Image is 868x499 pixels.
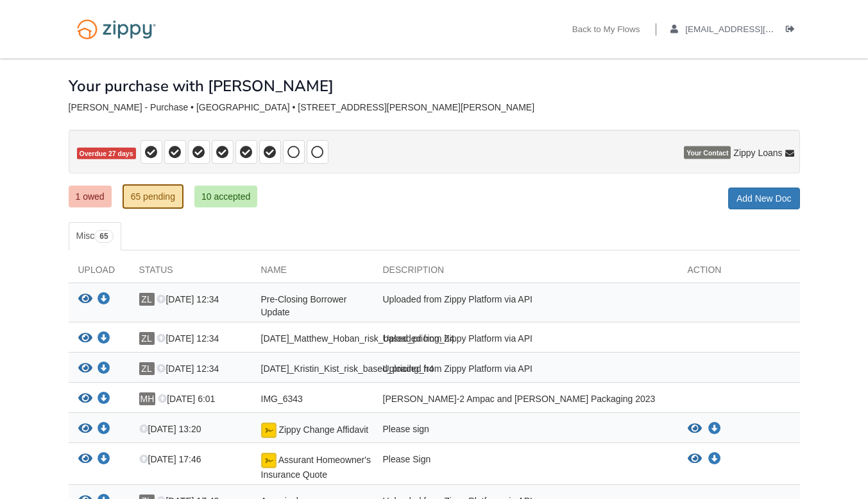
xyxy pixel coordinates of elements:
div: Uploaded from Zippy Platform via API [373,332,678,349]
img: Document fully signed [261,423,277,438]
button: View Zippy Change Affidavit [688,423,702,435]
span: Zippy Change Affidavit [278,425,368,435]
span: [DATE] 12:34 [157,363,219,374]
button: View Assurant Homeowner's Insurance Quote [78,453,92,466]
a: Download Zippy Change Affidavit [708,424,721,434]
div: [PERSON_NAME] - Purchase • [GEOGRAPHIC_DATA] • [STREET_ADDRESS][PERSON_NAME][PERSON_NAME] [69,102,800,113]
a: Back to My Flows [572,24,640,37]
a: 10 accepted [194,186,257,207]
div: Action [678,263,800,283]
a: Download Assurant Homeowner's Insurance Quote [708,454,721,464]
img: Logo [69,13,164,46]
div: Uploaded from Zippy Platform via API [373,293,678,319]
a: Download Pre-Closing Borrower Update [98,295,110,305]
span: IMG_6343 [261,394,303,404]
span: Overdue 27 days [77,148,136,160]
span: [DATE] 17:46 [139,454,201,464]
a: Download Assurant Homeowner's Insurance Quote [98,455,110,465]
button: View Assurant Homeowner's Insurance Quote [688,453,702,466]
span: 65 [94,230,113,243]
span: ZL [139,332,155,345]
div: Name [251,263,373,283]
span: [DATE] 12:34 [157,333,219,344]
div: Please Sign [373,453,678,481]
span: Assurant Homeowner's Insurance Quote [261,455,371,480]
span: [DATE]_Matthew_Hoban_risk_based_pricing_h4 [261,333,455,344]
span: Pre-Closing Borrower Update [261,294,347,317]
a: 65 pending [123,184,183,209]
span: Your Contact [684,146,731,159]
div: Description [373,263,678,283]
div: Uploaded from Zippy Platform via API [373,362,678,379]
span: [DATE]_Kristin_Kist_risk_based_pricing_h4 [261,363,434,374]
div: Status [130,263,251,283]
a: edit profile [670,24,833,37]
img: Document fully signed [261,453,277,468]
a: Add New Doc [728,188,800,209]
span: ZL [139,362,155,375]
div: Upload [69,263,130,283]
span: MH [139,392,156,405]
span: [DATE] 6:01 [158,394,215,404]
button: View Zippy Change Affidavit [78,423,92,436]
a: 1 owed [69,186,112,207]
a: Download 09-12-2025_Matthew_Hoban_risk_based_pricing_h4 [98,334,110,344]
a: Download Zippy Change Affidavit [98,425,110,435]
a: Download 09-12-2025_Kristin_Kist_risk_based_pricing_h4 [98,364,110,374]
span: [DATE] 12:34 [157,294,219,304]
span: [DATE] 13:20 [139,424,201,434]
h1: Your purchase with [PERSON_NAME] [69,78,334,94]
button: View 09-12-2025_Matthew_Hoban_risk_based_pricing_h4 [78,332,92,346]
span: Zippy Loans [733,146,782,159]
div: Please sign [373,423,678,439]
span: kristinhoban83@gmail.com [685,24,832,34]
div: [PERSON_NAME]-2 Ampac and [PERSON_NAME] Packaging 2023 [373,392,678,409]
button: View IMG_6343 [78,392,92,406]
button: View Pre-Closing Borrower Update [78,293,92,306]
a: Log out [786,24,800,37]
button: View 09-12-2025_Kristin_Kist_risk_based_pricing_h4 [78,362,92,376]
a: Download IMG_6343 [98,394,110,405]
a: Misc [69,222,121,250]
span: ZL [139,293,155,306]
